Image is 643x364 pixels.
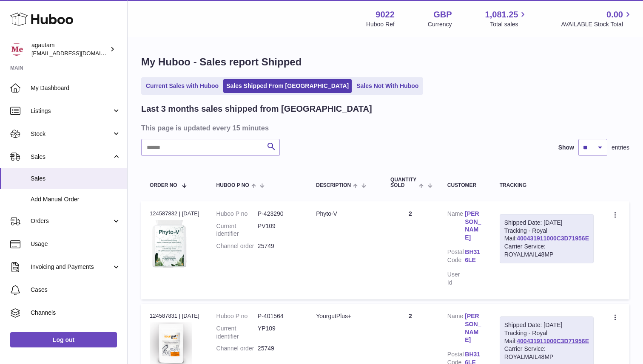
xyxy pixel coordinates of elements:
[31,286,121,294] span: Cases
[223,79,352,93] a: Sales Shipped From [GEOGRAPHIC_DATA]
[504,345,589,361] div: Carrier Service: ROYALMAIL48MP
[465,210,482,242] a: [PERSON_NAME]
[353,79,421,93] a: Sales Not With Huboo
[465,312,482,344] a: [PERSON_NAME]
[31,50,125,56] span: [EMAIL_ADDRESS][DOMAIN_NAME]
[141,55,629,69] h1: My Huboo - Sales report Shipped
[216,344,258,353] dt: Channel order
[150,210,199,217] div: 124587832 | [DATE]
[558,144,574,152] label: Show
[447,312,465,347] dt: Name
[433,9,452,20] strong: GBP
[31,195,121,203] span: Add Manual Order
[465,248,482,264] a: BH31 6LE
[382,201,439,299] td: 2
[31,153,112,161] span: Sales
[31,107,112,115] span: Listings
[258,324,299,341] dd: YP109
[31,175,121,183] span: Sales
[216,210,258,218] dt: Huboo P no
[447,183,483,188] div: Customer
[561,9,633,28] a: 0.00 AVAILABLE Stock Total
[500,183,594,188] div: Tracking
[216,312,258,320] dt: Huboo P no
[31,84,121,92] span: My Dashboard
[366,20,395,28] div: Huboo Ref
[31,217,112,225] span: Orders
[31,263,112,271] span: Invoicing and Payments
[490,20,528,28] span: Total sales
[31,309,121,317] span: Channels
[10,43,23,56] img: info@naturemedical.co.uk
[258,222,299,238] dd: PV109
[150,220,192,270] img: 90221662479109.png
[504,243,589,259] div: Carrier Service: ROYALMAIL48MP
[143,79,222,93] a: Current Sales with Huboo
[485,9,518,20] span: 1,081.25
[376,9,395,20] strong: 9022
[612,144,629,152] span: entries
[447,271,465,287] dt: User Id
[216,183,249,188] span: Huboo P no
[258,344,299,353] dd: 25749
[258,312,299,320] dd: P-401564
[216,324,258,341] dt: Current identifier
[517,338,589,344] a: 400431911000C3D71956E
[428,20,452,28] div: Currency
[10,332,117,347] a: Log out
[216,222,258,238] dt: Current identifier
[316,183,351,188] span: Description
[517,235,589,242] a: 400431911000C3D71956E
[390,177,417,188] span: Quantity Sold
[504,219,589,227] div: Shipped Date: [DATE]
[141,103,372,115] h2: Last 3 months sales shipped from [GEOGRAPHIC_DATA]
[31,130,112,138] span: Stock
[504,321,589,329] div: Shipped Date: [DATE]
[561,20,633,28] span: AVAILABLE Stock Total
[606,9,623,20] span: 0.00
[500,214,594,263] div: Tracking - Royal Mail:
[485,9,528,28] a: 1,081.25 Total sales
[258,210,299,218] dd: P-423290
[150,183,177,188] span: Order No
[447,248,465,266] dt: Postal Code
[447,210,465,244] dt: Name
[31,240,121,248] span: Usage
[31,41,108,57] div: agautam
[141,123,627,133] h3: This page is updated every 15 minutes
[316,312,373,320] div: YourgutPlus+
[258,242,299,250] dd: 25749
[150,312,199,320] div: 124587831 | [DATE]
[216,242,258,250] dt: Channel order
[316,210,373,218] div: Phyto-V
